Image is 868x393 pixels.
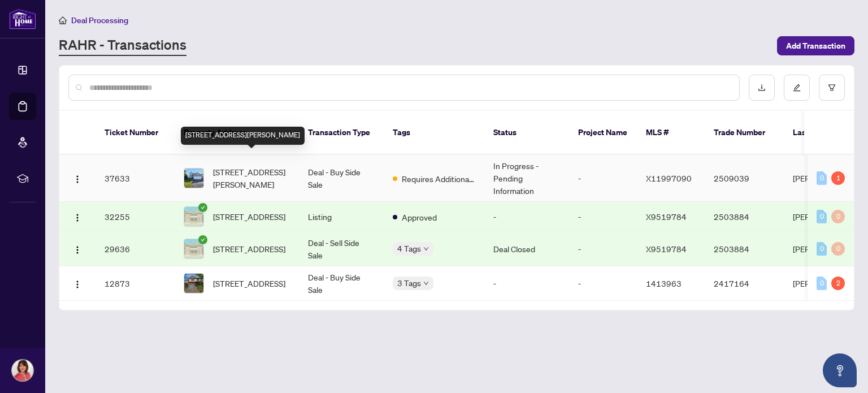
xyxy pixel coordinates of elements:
[569,232,637,266] td: -
[831,171,845,185] div: 1
[646,173,692,183] span: X11997090
[569,266,637,301] td: -
[817,242,827,256] div: 0
[181,127,305,145] div: [STREET_ADDRESS][PERSON_NAME]
[73,245,82,254] img: Logo
[786,37,845,55] span: Add Transaction
[817,210,827,223] div: 0
[831,277,845,290] div: 2
[299,111,384,155] th: Transaction Type
[569,202,637,232] td: -
[749,75,775,101] button: download
[96,266,175,301] td: 12873
[384,111,484,155] th: Tags
[68,169,86,187] button: Logo
[184,239,203,258] img: thumbnail-img
[402,211,437,223] span: Approved
[705,202,784,232] td: 2503884
[299,232,384,266] td: Deal - Sell Side Sale
[213,243,285,255] span: [STREET_ADDRESS]
[73,175,82,184] img: Logo
[777,36,854,55] button: Add Transaction
[705,266,784,301] td: 2417164
[423,246,429,252] span: down
[198,203,207,212] span: check-circle
[637,111,705,155] th: MLS #
[819,75,845,101] button: filter
[484,232,569,266] td: Deal Closed
[299,202,384,232] td: Listing
[484,202,569,232] td: -
[758,84,766,92] span: download
[484,111,569,155] th: Status
[823,353,857,387] button: Open asap
[68,240,86,258] button: Logo
[828,84,836,92] span: filter
[793,84,801,92] span: edit
[705,155,784,202] td: 2509039
[96,155,175,202] td: 37633
[705,232,784,266] td: 2503884
[817,277,827,290] div: 0
[397,277,421,290] span: 3 Tags
[213,166,290,191] span: [STREET_ADDRESS][PERSON_NAME]
[569,155,637,202] td: -
[9,8,36,29] img: logo
[12,360,33,381] img: Profile Icon
[213,277,285,290] span: [STREET_ADDRESS]
[198,235,207,244] span: check-circle
[705,111,784,155] th: Trade Number
[96,232,175,266] td: 29636
[646,278,682,288] span: 1413963
[59,16,67,24] span: home
[831,242,845,256] div: 0
[423,280,429,286] span: down
[817,171,827,185] div: 0
[175,111,299,155] th: Property Address
[68,208,86,226] button: Logo
[96,202,175,232] td: 32255
[402,172,475,185] span: Requires Additional Docs
[96,111,175,155] th: Ticket Number
[71,15,128,25] span: Deal Processing
[484,155,569,202] td: In Progress - Pending Information
[484,266,569,301] td: -
[68,274,86,292] button: Logo
[184,274,203,293] img: thumbnail-img
[184,169,203,188] img: thumbnail-img
[646,244,687,254] span: X9519784
[831,210,845,223] div: 0
[397,242,421,255] span: 4 Tags
[59,36,186,56] a: RAHR - Transactions
[569,111,637,155] th: Project Name
[213,210,285,223] span: [STREET_ADDRESS]
[73,280,82,289] img: Logo
[184,207,203,226] img: thumbnail-img
[299,266,384,301] td: Deal - Buy Side Sale
[646,211,687,222] span: X9519784
[299,155,384,202] td: Deal - Buy Side Sale
[784,75,810,101] button: edit
[73,213,82,222] img: Logo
